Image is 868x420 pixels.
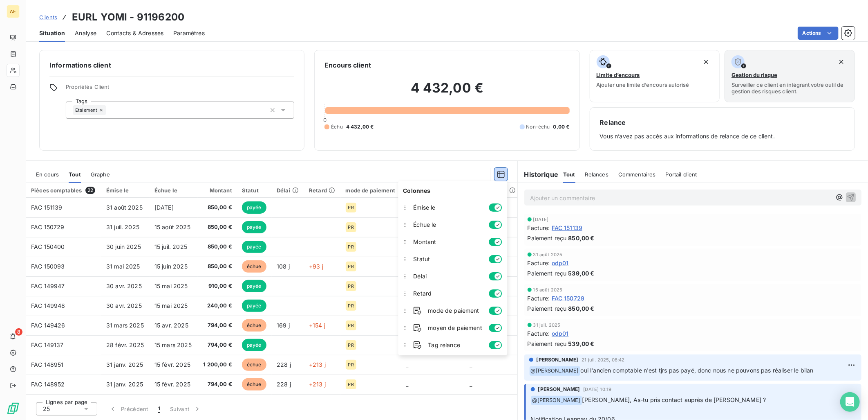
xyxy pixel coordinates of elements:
span: Montant [413,238,482,246]
span: PR [348,382,354,387]
span: PR [348,284,354,289]
div: Vous n’avez pas accès aux informations de relance de ce client. [600,117,845,140]
span: 850,00 € [568,234,595,242]
span: _ [470,381,472,388]
span: _ [406,361,409,368]
span: Paiement reçu [528,339,567,348]
h6: Encours client [324,60,371,70]
span: Paiement reçu [528,304,567,313]
span: 169 j [277,322,290,329]
span: 228 j [277,381,291,388]
span: +213 j [309,381,326,388]
span: Situation [39,29,65,37]
span: 108 j [277,263,290,270]
span: FAC 149947 [31,282,65,289]
span: Propriétés Client [66,84,294,95]
span: 4 432,00 € [346,123,374,131]
span: 30 juin 2025 [106,243,141,250]
span: Limite d’encours [597,72,640,78]
span: 15 févr. 2025 [154,381,190,388]
span: 31 août 2025 [106,204,143,211]
span: 15 févr. 2025 [154,361,190,368]
span: Échue le [413,221,482,229]
span: Paramètres [173,29,205,37]
span: 15 mai 2025 [154,302,188,309]
h6: Informations client [49,60,294,70]
span: Commentaires [618,171,656,178]
span: Graphe [91,171,110,178]
span: PR [348,264,354,269]
span: 21 juil. 2025, 08:42 [582,357,625,362]
span: [PERSON_NAME] [537,356,579,364]
span: mode de paiement [428,307,482,315]
span: 240,00 € [203,302,232,310]
h6: Relance [600,117,845,127]
span: 0,00 € [553,123,570,131]
span: En cours [36,171,59,178]
span: payée [242,300,266,312]
span: FAC 151139 [552,224,583,232]
span: [DATE] [154,204,174,211]
span: Échu [331,123,343,131]
span: PR [348,205,354,210]
span: 794,00 € [203,321,232,330]
li: Statut [400,251,506,268]
a: Clients [39,13,57,21]
span: Facture : [528,224,550,232]
div: Émise le [106,187,145,194]
span: payée [242,221,266,233]
span: 31 juil. 2025 [106,224,139,230]
span: 539,00 € [568,339,595,348]
span: 15 avr. 2025 [154,322,188,329]
span: 15 août 2025 [533,287,563,292]
div: Tag relance [470,187,512,194]
li: Émise le [400,199,506,216]
span: PR [348,343,354,348]
span: [PERSON_NAME] [538,386,580,393]
span: odp01 [552,259,569,267]
button: Limite d’encoursAjouter une limite d’encours autorisé [590,50,720,102]
span: +93 j [309,263,323,270]
span: moyen de paiement [428,324,482,332]
h2: 4 432,00 € [324,80,569,104]
span: 794,00 € [203,380,232,388]
div: mode de paiement [346,187,396,194]
span: 31 mars 2025 [106,322,144,329]
span: 31 janv. 2025 [106,381,143,388]
span: payée [242,280,266,292]
div: Open Intercom Messenger [840,392,860,412]
span: échue [242,359,266,371]
span: 15 mars 2025 [154,341,192,348]
span: 910,00 € [203,282,232,290]
span: Portail client [666,171,697,178]
span: 15 juin 2025 [154,263,188,270]
span: PR [348,244,354,249]
span: FAC 148952 [31,381,65,388]
span: 31 janv. 2025 [106,361,143,368]
span: Tout [69,171,81,178]
span: 31 août 2025 [533,252,563,257]
div: AE [7,5,20,18]
span: Contacts & Adresses [106,29,163,37]
h6: Historique [518,169,559,179]
span: Tout [563,171,575,178]
span: Relances [585,171,608,178]
span: FAC 149948 [31,302,65,309]
span: Délai [413,272,482,280]
span: payée [242,241,266,253]
span: échue [242,319,266,332]
span: échue [242,260,266,273]
span: PR [348,323,354,328]
span: 1 200,00 € [203,361,232,369]
span: FAC 150093 [31,263,65,270]
span: 228 j [277,361,291,368]
span: 31 mai 2025 [106,263,140,270]
h3: EURL YOMI - 91196200 [72,10,184,25]
img: Logo LeanPay [7,402,20,415]
span: Facture : [528,329,550,338]
span: FAC 148951 [31,361,64,368]
span: oui l'ancien comptable n'est tjrs pas payé, donc nous ne pouvons pas réaliser le bilan [581,367,814,374]
span: Émise le [413,203,482,212]
li: Retard [400,285,506,302]
li: moyen de paiement [400,319,506,336]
